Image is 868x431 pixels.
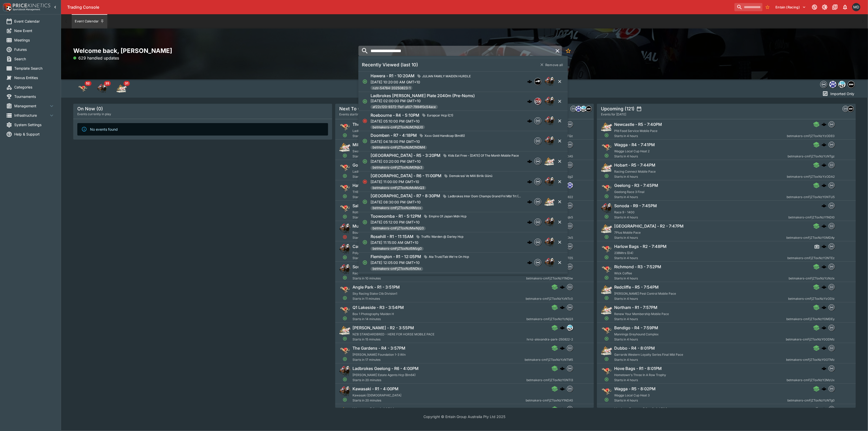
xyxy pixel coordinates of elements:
img: betmakers.png [535,178,541,185]
svg: Open [362,139,367,144]
img: betmakers.png [829,244,835,249]
div: cerberus [527,99,532,104]
img: betmakers.png [571,106,576,112]
span: Event Calendar [14,19,55,24]
img: PriceKinetics Logo [2,2,12,12]
div: betmakers [534,158,541,165]
span: betmakers-cmFjZToxNzY2MzUx [787,378,835,383]
h6: Hatrick - R3 - 3:46PM [352,183,394,188]
img: betmakers.png [567,284,573,290]
div: Trading Console [67,5,732,10]
div: grnz [829,81,836,88]
img: logo-cerberus.svg [527,260,532,265]
img: samemeetingmulti.png [586,106,592,112]
svg: Open [362,99,367,104]
img: horse_racing.png [339,223,350,234]
h6: Richmond - R3 - 7:52PM [614,264,661,270]
img: greyhound_racing.png [339,345,350,356]
div: samemeetingmulti [586,106,592,112]
div: betmakers [843,106,849,112]
img: betmakers.png [829,162,835,168]
img: hrnz.png [581,106,586,112]
div: samemeetingmulti [848,106,854,112]
img: logo-cerberus.svg [822,346,827,351]
img: logo-cerberus.svg [822,162,827,168]
span: betmakers-cmFjZToxNzY0NTU5 [787,195,835,200]
span: betmakers-cmFjZToxNzY0MDEy [787,317,835,322]
button: Notifications [841,3,850,12]
img: logo-cerberus.svg [560,407,565,412]
span: Swan Hill Stallion Tender Closes 05/09 Mbl Pace [352,149,422,153]
img: horse_racing.png [545,136,555,146]
span: betmakers-cmFjZToxNzY0ODMz [786,337,835,342]
img: betmakers.png [829,122,835,127]
span: New Event [14,28,55,33]
h6: Q1 Lakeside - R3 - 3:54PM [352,305,404,310]
h6: Ladbrokes [PERSON_NAME] Plate 2040m (Pre-Noms) [371,93,475,98]
img: logo-cerberus.svg [560,305,565,310]
img: betmakers.png [567,305,573,310]
img: harness_racing.png [545,197,555,207]
span: betmakers-cmFjZToxNzYzNTc0 [526,296,573,301]
div: Matthew Duncan [852,3,860,11]
span: betmakers-cmFjZToxNzYzNjg2 [527,174,573,179]
h6: Angle Park - R1 - 3:51PM [352,285,400,290]
svg: Open [362,79,367,84]
img: betmakers.png [567,122,573,127]
h5: On Now (0) [77,106,103,112]
img: betmakers.png [567,223,573,229]
img: horse_racing.png [339,264,350,275]
img: betmakers.png [567,244,573,249]
span: 31 [123,81,130,86]
div: Greyhound Racing [78,83,88,94]
img: betmakers.png [567,386,573,392]
button: Connected to PK [810,3,819,12]
div: pricekinetics [534,98,541,105]
img: greyhound_racing.png [601,142,612,153]
img: greyhound_racing.png [339,121,350,132]
img: grnz.png [576,106,581,112]
h6: Wagga - R6 - 4:03PM [352,407,394,412]
span: betmakers-cmFjZToxNzY1NDI0 [789,215,835,220]
h6: Goulburn - R11 - 3:43PM [352,162,400,168]
img: logo-cerberus.svg [527,79,532,84]
img: logo-cerberus.svg [560,285,565,290]
span: betmakers-cmFjZToxNzYzODIz [788,296,835,301]
div: betmakers [567,142,573,148]
span: betmakers-cmFjZToxNzY0NTE5 [525,256,573,261]
h6: [GEOGRAPHIC_DATA] - R2 - 7:47PM [614,224,684,229]
img: logo-cerberus.svg [527,219,532,225]
h6: Kawasaki - R1 - 4:00PM [352,386,399,392]
img: horse_racing.png [339,365,350,377]
img: betmakers.png [829,183,835,188]
img: harness_racing.png [339,406,350,417]
span: Meetings [14,37,55,43]
svg: Open [605,153,609,158]
span: betmakers-cmFjZToxNzM2NjU0 [371,125,425,130]
span: Starts in 4 hours [614,154,788,159]
span: hrnz-alexandra-park-250822-2 [527,337,573,342]
span: Events starting soon [339,112,368,117]
div: cerberus [822,162,827,168]
img: logo-cerberus.svg [560,386,565,391]
img: betmakers.png [829,366,835,371]
img: harness_racing.png [601,345,612,356]
img: logo-cerberus.svg [822,285,827,290]
h6: The Gardens - R3 - 3:39PM [352,122,405,127]
span: betmakers-cmFjZToxNzYzNTQz [525,133,573,139]
span: Starts in 4 hours [614,133,787,139]
h2: Welcome back, [PERSON_NAME] [73,47,332,55]
span: JULIAN FAMILY MAIDEN HURDLE [420,73,473,79]
div: betmakers [567,162,573,168]
img: greyhound_racing.png [601,406,612,417]
span: Management [14,103,49,109]
span: Wagga Local Cup Heat 2 [614,149,650,153]
img: samemeetingmulti.png [848,81,855,88]
h6: Hobart - R5 - 7:44PM [614,162,655,168]
input: search [358,46,553,56]
img: horse_racing.png [545,116,555,126]
h6: Hove Bags - R1 - 8:01PM [614,366,662,371]
img: greyhound_racing.png [339,284,350,295]
span: grnz-156374-250822 [542,195,573,200]
svg: Closed [362,118,367,123]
